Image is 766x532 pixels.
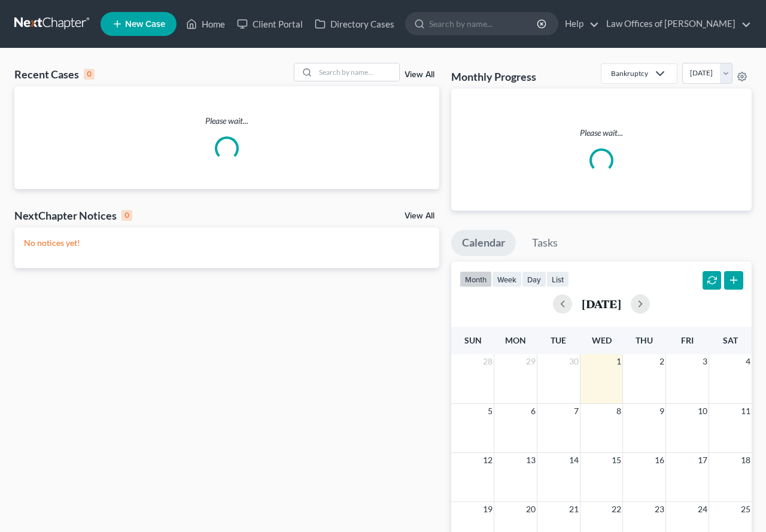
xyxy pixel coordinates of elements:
span: Sun [464,335,482,345]
span: 20 [525,502,537,516]
span: 5 [487,404,494,418]
span: New Case [125,20,165,29]
span: 2 [658,354,665,369]
span: 23 [653,502,665,516]
span: 11 [740,404,752,418]
span: Sat [723,335,738,345]
span: 8 [615,404,622,418]
p: No notices yet! [24,237,430,249]
button: day [522,271,546,287]
span: 10 [697,404,709,418]
span: 19 [482,502,494,516]
span: 14 [568,453,580,467]
span: 1 [615,354,622,369]
a: Help [559,13,599,35]
a: Directory Cases [309,13,400,35]
h3: Monthly Progress [451,69,536,84]
h2: [DATE] [582,297,621,310]
a: View All [405,212,434,220]
p: Please wait... [14,115,439,127]
span: 6 [530,404,537,418]
a: Client Portal [231,13,309,35]
span: 30 [568,354,580,369]
button: week [492,271,522,287]
span: 29 [525,354,537,369]
span: 28 [482,354,494,369]
input: Search by name... [429,13,539,35]
input: Search by name... [315,63,399,81]
span: 15 [610,453,622,467]
a: View All [405,71,434,79]
span: 12 [482,453,494,467]
span: 7 [573,404,580,418]
span: Wed [592,335,612,345]
span: 4 [744,354,752,369]
span: 13 [525,453,537,467]
span: Tue [551,335,566,345]
span: 21 [568,502,580,516]
a: Calendar [451,230,516,256]
span: Thu [636,335,653,345]
span: 24 [697,502,709,516]
a: Home [180,13,231,35]
div: Recent Cases [14,67,95,81]
span: 16 [653,453,665,467]
p: Please wait... [461,127,742,139]
div: Bankruptcy [611,68,648,78]
span: Mon [505,335,526,345]
span: 25 [740,502,752,516]
a: Law Offices of [PERSON_NAME] [600,13,751,35]
a: Tasks [521,230,569,256]
button: list [546,271,569,287]
span: 3 [701,354,709,369]
span: Fri [681,335,694,345]
span: 18 [740,453,752,467]
span: 22 [610,502,622,516]
div: NextChapter Notices [14,208,132,223]
div: 0 [121,210,132,221]
button: month [460,271,492,287]
span: 9 [658,404,665,418]
span: 17 [697,453,709,467]
div: 0 [84,69,95,80]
